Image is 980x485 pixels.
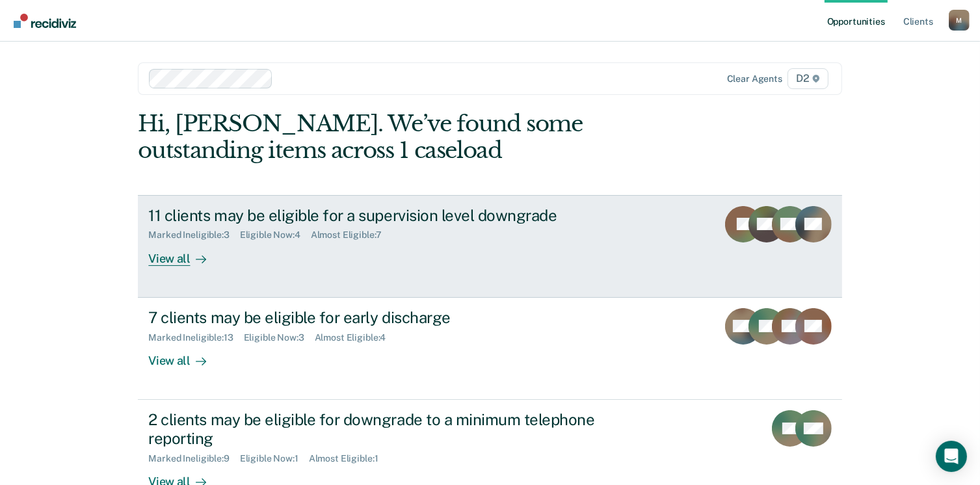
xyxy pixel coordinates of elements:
div: Almost Eligible : 4 [315,332,397,343]
div: Eligible Now : 3 [244,332,315,343]
div: Open Intercom Messenger [936,441,967,472]
div: Eligible Now : 4 [240,229,311,241]
div: Almost Eligible : 7 [311,229,392,241]
a: 7 clients may be eligible for early dischargeMarked Ineligible:13Eligible Now:3Almost Eligible:4V... [138,298,841,400]
div: 11 clients may be eligible for a supervision level downgrade [148,206,605,225]
div: M [949,10,970,31]
div: Hi, [PERSON_NAME]. We’ve found some outstanding items across 1 caseload [138,111,701,164]
div: Clear agents [727,73,782,85]
div: 7 clients may be eligible for early discharge [148,308,605,327]
a: 11 clients may be eligible for a supervision level downgradeMarked Ineligible:3Eligible Now:4Almo... [138,195,841,298]
button: Profile dropdown button [949,10,970,31]
span: D2 [788,68,828,89]
div: 2 clients may be eligible for downgrade to a minimum telephone reporting [148,410,605,448]
div: Marked Ineligible : 13 [148,332,243,343]
div: Eligible Now : 1 [240,453,309,464]
div: View all [148,241,221,266]
div: View all [148,343,221,368]
div: Marked Ineligible : 9 [148,453,239,464]
div: Almost Eligible : 1 [309,453,389,464]
img: Recidiviz [14,14,76,28]
div: Marked Ineligible : 3 [148,229,239,241]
